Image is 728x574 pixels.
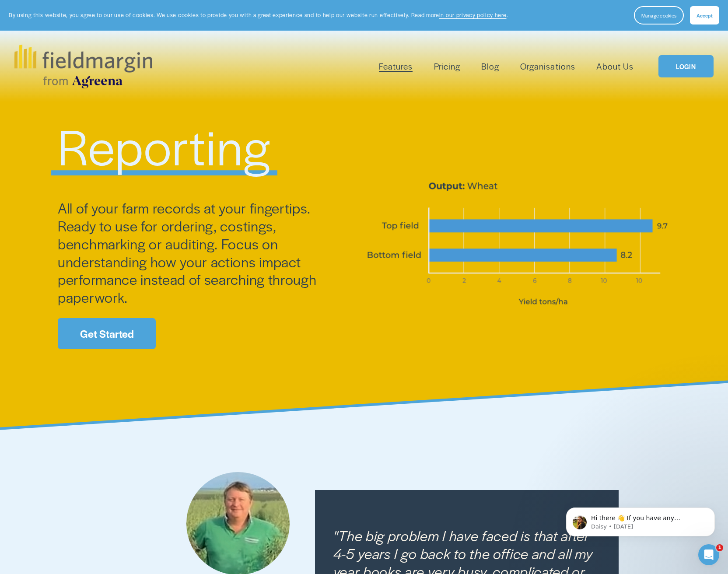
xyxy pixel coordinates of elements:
[434,59,460,73] a: Pricing
[716,544,723,551] span: 1
[596,59,633,73] a: About Us
[481,59,499,73] a: Blog
[379,59,413,73] a: folder dropdown
[520,59,575,73] a: Organisations
[58,198,320,307] span: All of your farm records at your fingertips. Ready to use for ordering, costings, benchmarking or...
[58,318,156,349] a: Get Started
[634,6,684,24] button: Manage cookies
[658,55,714,77] a: LOGIN
[58,110,271,180] span: Reporting
[641,12,676,19] span: Manage cookies
[553,489,728,550] iframe: Intercom notifications message
[379,60,413,73] span: Features
[690,6,719,24] button: Accept
[9,11,508,19] p: By using this website, you agree to our use of cookies. We use cookies to provide you with a grea...
[14,45,152,88] img: fieldmargin.com
[696,12,713,19] span: Accept
[698,544,719,565] iframe: Intercom live chat
[439,11,507,19] a: in our privacy policy here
